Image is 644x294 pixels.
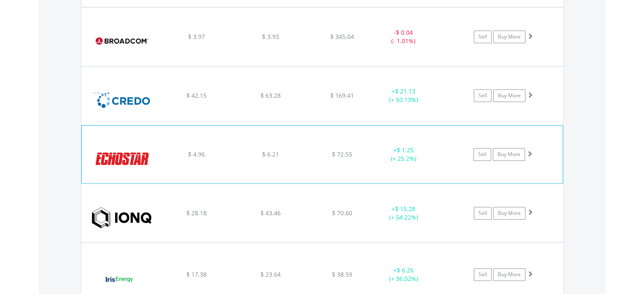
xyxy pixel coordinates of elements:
span: $ 43.46 [260,209,281,217]
a: Sell [474,89,492,102]
span: $ 3.93 [262,33,279,41]
span: $ 21.13 [395,87,415,95]
img: EQU.US.CRDO.png [86,77,158,123]
span: $ 63.28 [260,91,281,99]
a: Buy More [493,30,525,43]
span: $ 169.41 [330,91,354,99]
div: + (+ 36.02%) [372,266,436,283]
img: EQU.US.AVGO.png [86,18,158,64]
span: $ 345.04 [330,33,354,41]
span: $ 70.60 [332,209,352,217]
span: $ 4.96 [188,150,205,158]
span: $ 0.04 [396,28,413,36]
span: $ 17.38 [186,270,206,278]
span: $ 1.25 [396,146,413,154]
span: $ 6.21 [262,150,279,158]
span: $ 38.59 [332,270,352,278]
span: $ 28.18 [186,209,206,217]
span: $ 42.15 [186,91,206,99]
a: Buy More [493,268,525,281]
span: $ 6.26 [397,266,414,274]
div: + (+ 50.13%) [372,87,436,104]
span: $ 3.97 [188,33,205,41]
span: $ 15.28 [395,205,415,213]
img: EQU.US.IONQ.png [86,195,158,240]
a: Sell [474,268,492,281]
img: EQU.US.SATS.png [86,136,159,181]
span: $ 23.64 [260,270,281,278]
a: Sell [473,148,491,161]
span: $ 72.55 [332,150,352,158]
a: Sell [474,207,492,220]
a: Buy More [493,207,525,220]
div: + (+ 25.2%) [371,146,435,163]
a: Buy More [493,89,525,102]
div: - (- 1.01%) [372,28,436,45]
a: Buy More [493,148,525,161]
div: + (+ 54.22%) [372,205,436,222]
a: Sell [474,30,492,43]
